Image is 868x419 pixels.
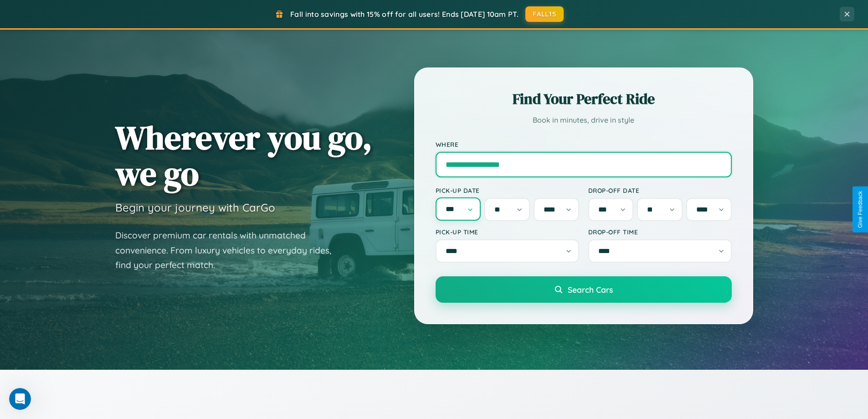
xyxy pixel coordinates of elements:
[588,186,732,194] label: Drop-off Date
[568,285,613,295] span: Search Cars
[436,114,732,127] p: Book in minutes, drive in style
[115,201,275,214] h3: Begin your journey with CarGo
[436,228,579,236] label: Pick-up Time
[588,228,732,236] label: Drop-off Time
[290,10,519,19] span: Fall into savings with 15% off for all users! Ends [DATE] 10am PT.
[436,89,732,109] h2: Find Your Perfect Ride
[9,388,31,410] iframe: Intercom live chat
[115,228,343,273] p: Discover premium car rentals with unmatched convenience. From luxury vehicles to everyday rides, ...
[436,140,732,148] label: Where
[525,6,564,22] button: FALL15
[436,276,732,303] button: Search Cars
[115,119,372,191] h1: Wherever you go, we go
[857,191,863,228] div: Give Feedback
[436,186,579,194] label: Pick-up Date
